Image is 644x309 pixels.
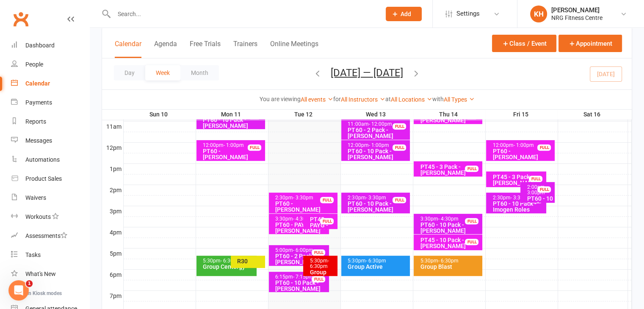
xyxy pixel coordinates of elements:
[11,246,89,265] a: Tasks
[391,96,432,103] a: All Locations
[275,195,336,201] div: 2:30pm
[102,269,123,280] th: 6pm
[301,96,333,103] a: All events
[11,265,89,284] a: What's New
[25,99,52,106] div: Payments
[492,148,553,160] div: PT60 - [PERSON_NAME]
[551,14,603,22] div: NRG Fitness Centre
[8,280,29,301] iframe: Intercom live chat
[465,218,478,224] div: FULL
[202,148,263,160] div: PT60 - [PERSON_NAME]
[202,143,263,148] div: 12:00pm
[492,201,544,212] div: PT60 - 10 Pack - Imogen Roles
[320,218,334,224] div: FULL
[275,216,327,222] div: 3:30pm
[420,111,481,123] div: PT45 - PAYG - [PERSON_NAME]
[196,109,268,120] th: Mon 11
[123,109,196,120] th: Sun 10
[25,213,51,220] div: Workouts
[413,109,485,120] th: Thu 14
[293,195,313,201] span: - 3:30pm
[275,253,327,265] div: PT60 - 2 Pack - [PERSON_NAME]
[102,163,123,174] th: 1pm
[537,144,551,151] div: FULL
[347,121,408,127] div: 11:00am
[401,11,411,17] span: Add
[293,274,313,280] span: - 7:15pm
[485,109,558,120] th: Fri 15
[25,232,67,239] div: Assessments
[11,169,89,188] a: Product Sales
[268,109,340,120] th: Tue 12
[102,121,123,132] th: 11am
[347,127,408,139] div: PT60 - 2 Pack - [PERSON_NAME]
[25,42,55,49] div: Dashboard
[320,197,334,203] div: FULL
[11,93,89,112] a: Payments
[456,4,480,23] span: Settings
[102,227,123,237] th: 4pm
[25,137,52,144] div: Messages
[11,150,89,169] a: Automations
[275,280,327,292] div: PT60 - 10 Pack - [PERSON_NAME]
[347,264,408,270] div: Group Active
[558,109,628,120] th: Sat 16
[102,142,123,153] th: 12pm
[368,142,389,148] span: - 1:00pm
[537,186,551,193] div: FULL
[154,40,177,58] button: Agenda
[444,96,475,103] a: All Types
[438,258,458,264] span: - 6:30pm
[111,8,375,20] input: Search...
[492,174,544,186] div: PT45 - 3 Pack - [PERSON_NAME]
[11,74,89,93] a: Calendar
[11,207,89,226] a: Workouts
[526,196,553,213] div: PT60 - 10 Pack - [PERSON_NAME]
[248,144,261,151] div: FULL
[190,40,221,58] button: Free Trials
[202,264,255,270] div: Group Centergy
[438,216,458,222] span: - 4:30pm
[115,40,141,58] button: Calendar
[275,222,327,234] div: PT60 - PAYG - [PERSON_NAME]
[25,194,46,201] div: Waivers
[25,175,62,182] div: Product Sales
[25,156,60,163] div: Automations
[180,65,219,80] button: Month
[275,201,336,212] div: PT60 - [PERSON_NAME]
[11,55,89,74] a: People
[224,142,244,148] span: - 1:00pm
[11,112,89,131] a: Reports
[221,258,241,264] span: - 6:30pm
[526,185,553,196] div: 2:00pm
[11,188,89,207] a: Waivers
[392,123,406,130] div: FULL
[233,40,257,58] button: Trainers
[465,166,478,172] div: FULL
[11,36,89,55] a: Dashboard
[25,61,43,68] div: People
[347,201,408,212] div: PT60 - 10 Pack - [PERSON_NAME]
[420,237,481,249] div: PT45 - 10 Pack - [PERSON_NAME]
[114,65,145,80] button: Day
[420,164,481,176] div: PT45 - 3 Pack - [PERSON_NAME]
[420,258,481,264] div: 5:30pm
[551,6,603,14] div: [PERSON_NAME]
[270,40,318,58] button: Online Meetings
[331,66,403,78] button: [DATE] — [DATE]
[293,247,313,253] span: - 6:00pm
[510,195,531,201] span: - 3:30pm
[309,269,336,281] div: Group Power
[202,117,263,129] div: PT60 - 10 Pack - [PERSON_NAME]
[530,6,547,22] div: KH
[386,7,422,21] button: Add
[558,35,622,52] button: Appointment
[310,258,329,269] span: - 6:30pm
[420,222,481,234] div: PT60 - 10 Pack - [PERSON_NAME]
[365,258,386,264] span: - 6:30pm
[102,248,123,259] th: 5pm
[309,258,336,269] div: 5:30pm
[25,251,41,258] div: Tasks
[432,96,444,102] strong: with
[202,258,255,264] div: 5:30pm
